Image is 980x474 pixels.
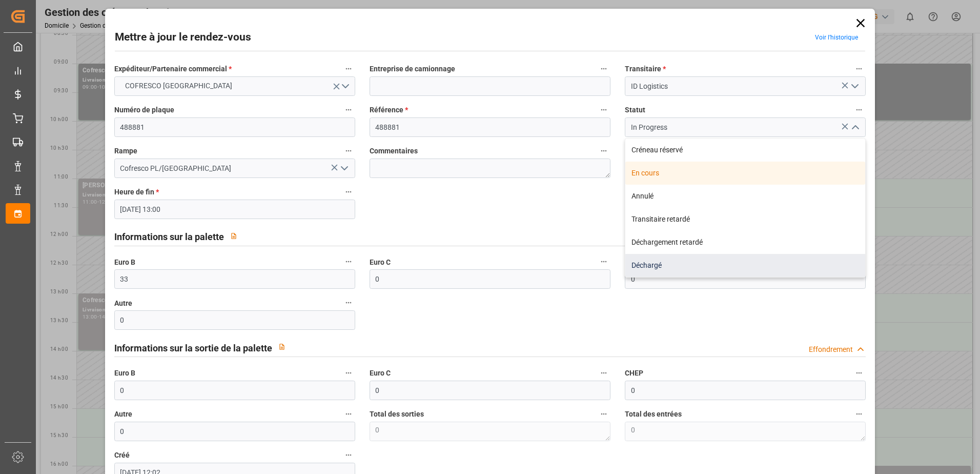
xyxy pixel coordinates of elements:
button: Euro C [597,366,610,380]
div: En cours [625,162,865,185]
textarea: 0 [370,422,610,441]
font: Autre [114,410,132,418]
button: View description [272,337,292,357]
button: Expéditeur/Partenaire commercial * [342,62,355,75]
div: Déchargement retardé [625,231,865,254]
font: Euro C [370,258,391,266]
font: Expéditeur/Partenaire commercial [114,65,227,73]
div: Annulé [625,185,865,208]
button: Euro C [597,255,610,268]
div: Transitaire retardé [625,208,865,231]
font: Statut [625,106,645,114]
button: View description [224,226,243,246]
button: Commentaires [597,144,610,157]
div: Créneau réservé [625,139,865,162]
font: Euro C [370,369,391,377]
button: Heure de fin * [342,185,355,199]
h2: Mettre à jour le rendez-vous [115,29,251,46]
h2: Informations sur la sortie de la palette [114,341,272,355]
button: Ouvrir le menu [847,78,862,94]
button: CHEP [852,366,866,380]
font: Créé [114,451,130,459]
button: Référence * [597,103,610,116]
font: Autre [114,299,132,307]
button: Créé [342,448,355,462]
button: Autre [342,296,355,309]
button: Ouvrir le menu [114,76,355,96]
button: Entreprise de camionnage [597,62,610,75]
font: Entreprise de camionnage [370,65,455,73]
font: Heure de fin [114,188,154,196]
textarea: 0 [625,422,866,441]
div: Déchargé [625,254,865,277]
button: Ouvrir le menu [336,161,351,176]
button: Rampe [342,144,355,157]
button: Numéro de plaque [342,103,355,116]
font: Numéro de plaque [114,106,174,114]
font: Commentaires [370,147,418,155]
button: Autre [342,407,355,421]
button: Transitaire * [852,62,866,75]
span: COFRESCO [GEOGRAPHIC_DATA] [120,81,237,91]
font: Total des entrées [625,410,682,418]
div: Effondrement [809,344,853,355]
button: Euro B [342,255,355,268]
input: Type à rechercher/sélectionner [625,117,866,137]
button: Statut [852,103,866,116]
font: Référence [370,106,403,114]
font: Euro B [114,258,135,266]
font: Total des sorties [370,410,424,418]
font: CHEP [625,369,643,377]
button: Total des sorties [597,407,610,421]
button: Total des entrées [852,407,866,421]
font: Euro B [114,369,135,377]
font: Rampe [114,147,137,155]
font: Transitaire [625,65,661,73]
h2: Informations sur la palette [114,230,224,244]
button: Fermer le menu [847,120,862,135]
input: Type à rechercher/sélectionner [114,159,355,178]
input: JJ-MM-AAAA HH :MM [114,200,355,219]
button: Euro B [342,366,355,380]
a: Voir l’historique [815,34,858,41]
